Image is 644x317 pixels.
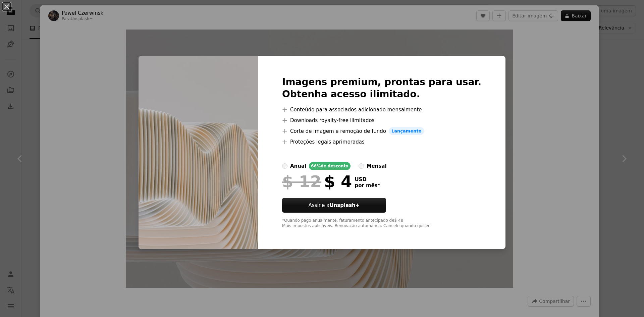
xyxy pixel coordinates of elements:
[282,173,321,190] span: $ 12
[139,56,258,249] img: premium_photo-1669068929115-d7f70b2f6e92
[367,162,387,170] div: mensal
[282,76,481,100] h2: Imagens premium, prontas para usar. Obtenha acesso ilimitado.
[282,116,481,124] li: Downloads royalty-free ilimitados
[355,176,380,182] span: USD
[290,162,306,170] div: anual
[282,138,481,146] li: Proteções legais aprimoradas
[282,218,481,229] div: *Quando pago anualmente, faturamento antecipado de $ 48 Mais impostos aplicáveis. Renovação autom...
[282,173,352,190] div: $ 4
[282,163,287,169] input: anual66%de desconto
[359,163,364,169] input: mensal
[389,127,424,135] span: Lançamento
[329,202,360,208] strong: Unsplash+
[355,182,380,189] span: por mês *
[282,106,481,114] li: Conteúdo para associados adicionado mensalmente
[309,162,350,170] div: 66% de desconto
[282,127,481,135] li: Corte de imagem e remoção de fundo
[282,198,386,213] button: Assine aUnsplash+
